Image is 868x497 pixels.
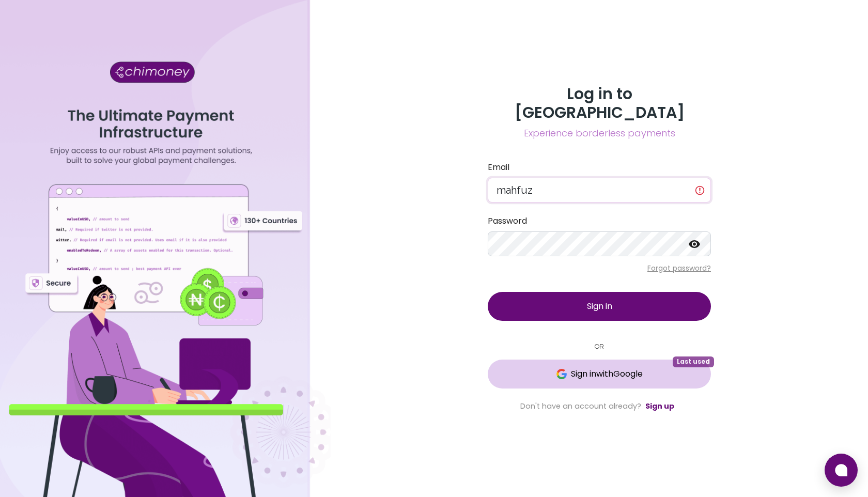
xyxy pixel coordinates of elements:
[488,126,711,141] span: Experience borderless payments
[571,368,643,380] span: Sign in with Google
[488,161,711,174] label: Email
[556,369,567,379] img: Google
[587,300,612,312] span: Sign in
[645,401,674,411] a: Sign up
[488,85,711,122] h3: Log in to [GEOGRAPHIC_DATA]
[488,360,711,389] button: GoogleSign inwithGoogleLast used
[825,454,858,487] button: Open chat window
[520,401,641,411] span: Don't have an account already?
[488,263,711,273] p: Forgot password?
[488,215,711,227] label: Password
[673,356,714,367] span: Last used
[488,292,711,321] button: Sign in
[488,341,711,351] small: OR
